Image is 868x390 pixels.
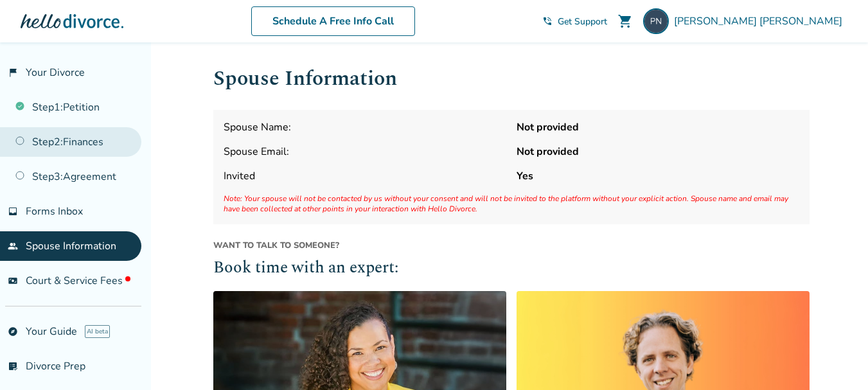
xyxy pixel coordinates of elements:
span: Spouse Email: [224,145,506,159]
span: inbox [8,206,18,217]
span: universal_currency_alt [8,276,18,286]
span: explore [8,326,18,337]
span: Get Support [558,15,607,28]
iframe: Chat Widget [804,328,868,390]
strong: Yes [517,169,799,183]
span: Note: Your spouse will not be contacted by us without your consent and will not be invited to the... [224,193,799,214]
strong: Not provided [517,120,799,134]
span: Court & Service Fees [26,274,130,288]
span: shopping_cart [617,13,633,29]
span: phone_in_talk [542,16,553,26]
img: ptnieberding@gmail.com [643,8,669,34]
span: list_alt_check [8,361,18,371]
span: flag_2 [8,67,18,78]
span: [PERSON_NAME] [PERSON_NAME] [674,14,847,28]
a: phone_in_talkGet Support [542,15,607,28]
span: people [8,241,18,251]
strong: Not provided [517,145,799,159]
span: Spouse Name: [224,120,506,134]
h1: Spouse Information [213,63,810,94]
span: Want to talk to someone? [213,240,810,251]
span: Invited [224,169,506,183]
h2: Book time with an expert: [213,256,810,281]
span: Forms Inbox [26,204,83,218]
a: Schedule A Free Info Call [251,6,415,36]
span: AI beta [85,325,110,338]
